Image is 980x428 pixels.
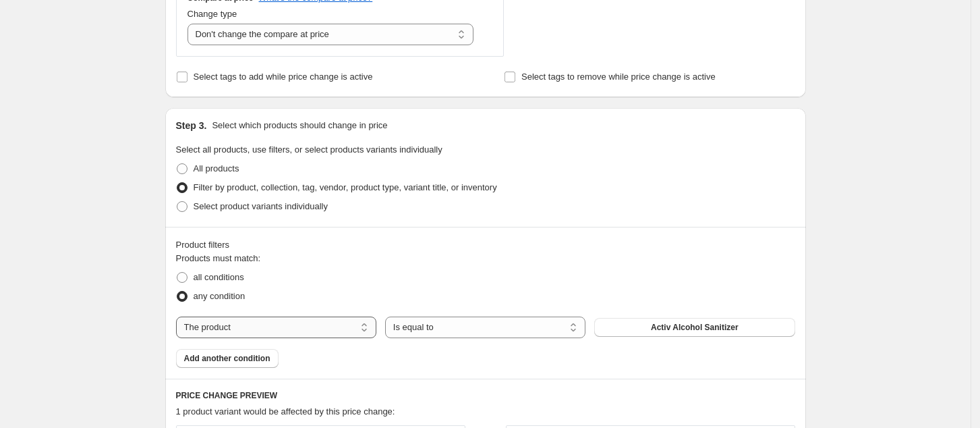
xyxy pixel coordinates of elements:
[194,291,246,301] span: any condition
[194,72,373,82] span: Select tags to add while price change is active
[176,349,279,368] button: Add another condition
[176,119,207,132] h2: Step 3.
[194,272,244,282] span: all conditions
[194,201,328,211] span: Select product variants individually
[176,238,795,252] div: Product filters
[184,353,270,364] span: Add another condition
[194,182,497,192] span: Filter by product, collection, tag, vendor, product type, variant title, or inventory
[188,9,237,19] span: Change type
[594,318,795,337] button: Activ Alcohol Sanitizer
[521,72,716,82] span: Select tags to remove while price change is active
[176,144,442,155] span: Select all products, use filters, or select products variants individually
[176,390,795,401] h6: PRICE CHANGE PREVIEW
[176,253,261,263] span: Products must match:
[212,119,387,132] p: Select which products should change in price
[194,163,239,173] span: All products
[651,322,739,333] span: Activ Alcohol Sanitizer
[176,406,395,417] span: 1 product variant would be affected by this price change:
